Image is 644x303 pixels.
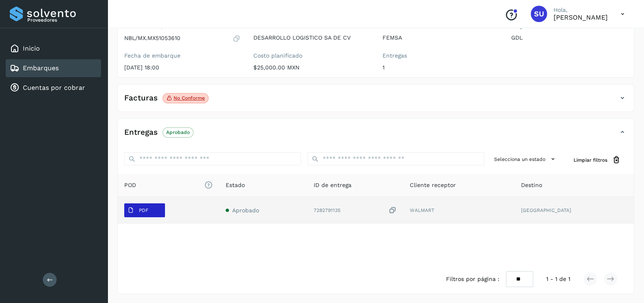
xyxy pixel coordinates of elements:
[567,152,627,167] button: Limpiar filtros
[124,203,165,217] button: PDF
[6,79,101,97] div: Cuentas por cobrar
[382,52,499,59] label: Entregas
[23,45,40,52] a: Inicio
[232,207,259,214] span: Aprobado
[124,35,180,42] p: NBL/MX.MX51053610
[124,52,240,59] label: Fecha de embarque
[554,13,608,21] p: Sayra Ugalde
[124,128,158,137] h4: Entregas
[27,17,98,23] p: Proveedores
[23,84,85,91] a: Cuentas por cobrar
[166,129,190,135] p: Aprobado
[118,91,634,111] div: FacturasNo conforme
[382,34,499,41] p: FEMSA
[511,34,627,41] p: GDL
[382,64,499,71] p: 1
[410,181,456,189] span: Cliente receptor
[118,125,634,146] div: EntregasAprobado
[253,34,369,41] p: DESARROLLO LOGISTICO SA DE CV
[574,156,607,164] span: Limpiar filtros
[514,197,634,224] td: [GEOGRAPHIC_DATA]
[124,181,213,189] span: POD
[23,64,59,72] a: Embarques
[491,152,560,166] button: Selecciona un estado
[253,64,369,71] p: $25,000.00 MXN
[313,181,351,189] span: ID de entrega
[124,64,240,71] p: [DATE] 18:00
[6,59,101,77] div: Embarques
[546,275,570,283] span: 1 - 1 de 1
[446,275,499,283] span: Filtros por página :
[124,94,158,103] h4: Facturas
[554,7,608,13] p: Hola,
[226,181,245,189] span: Estado
[253,52,369,59] label: Costo planificado
[313,206,396,215] div: 7282791135
[6,40,101,58] div: Inicio
[174,95,205,101] p: No conforme
[403,197,515,224] td: WALMART
[521,181,542,189] span: Destino
[139,207,148,213] p: PDF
